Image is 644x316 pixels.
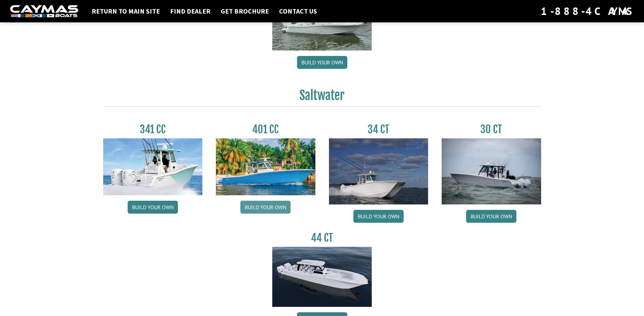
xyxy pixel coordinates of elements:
a: Build your own [466,210,516,223]
h3: 44 CT [272,232,372,244]
a: Find Dealer [167,7,214,16]
h3: 34 CT [329,123,428,136]
h3: 401 CC [216,123,315,136]
a: Build your own [353,210,404,223]
img: 30_CT_photo_shoot_for_caymas_connect.jpg [442,138,541,204]
h2: Saltwater [103,88,541,107]
a: Build your own [297,56,347,69]
a: Get Brochure [217,7,272,16]
a: Return to main site [88,7,163,16]
h3: 30 CT [442,123,541,136]
div: 1-888-4CAYMAS [541,4,634,19]
h3: 341 CC [103,123,203,136]
img: Caymas_34_CT_pic_1.jpg [329,138,428,204]
a: Contact Us [276,7,320,16]
img: 341CC-thumbjpg.jpg [103,138,203,195]
a: Build your own [128,201,178,214]
img: white-logo-c9c8dbefe5ff5ceceb0f0178aa75bf4bb51f6bca0971e226c86eb53dfe498488.png [10,5,78,18]
a: Build your own [240,201,291,214]
img: 44ct_background.png [272,247,372,307]
img: 401CC_thumb.pg.jpg [216,138,315,195]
